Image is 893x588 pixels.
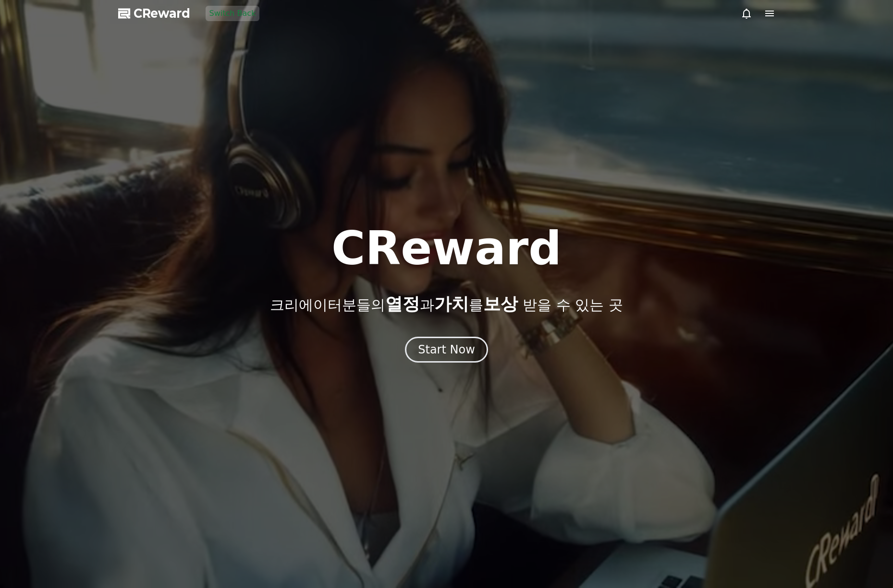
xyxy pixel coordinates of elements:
[270,294,623,314] p: 크리에이터분들의 과 를 받을 수 있는 곳
[134,6,190,21] span: CReward
[434,294,469,314] span: 가치
[418,342,475,357] div: Start Now
[206,6,260,21] button: Switch Back
[331,225,562,271] h1: CReward
[385,294,420,314] span: 열정
[483,294,518,314] span: 보상
[118,6,190,21] a: CReward
[405,346,488,355] a: Start Now
[405,337,488,363] button: Start Now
